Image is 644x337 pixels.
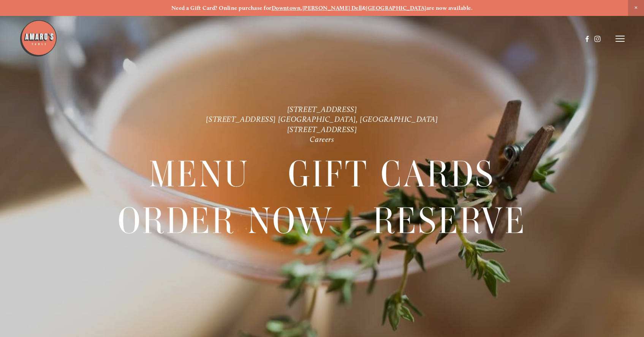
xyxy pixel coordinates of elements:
a: Reserve [373,198,526,244]
strong: Need a Gift Card? Online purchase for [171,5,272,11]
a: Downtown [272,5,301,11]
a: [PERSON_NAME] Dell [302,5,362,11]
a: Menu [149,151,249,197]
span: Gift Cards [288,151,495,198]
a: Careers [310,135,334,144]
a: [STREET_ADDRESS] [287,105,357,114]
strong: , [301,5,302,11]
a: [GEOGRAPHIC_DATA] [366,5,426,11]
span: Menu [149,151,249,198]
a: [STREET_ADDRESS] [287,125,357,134]
a: [STREET_ADDRESS] [GEOGRAPHIC_DATA], [GEOGRAPHIC_DATA] [206,115,438,124]
strong: are now available. [426,5,473,11]
img: Amaro's Table [19,19,57,57]
a: Gift Cards [288,151,495,197]
a: Order Now [118,198,334,244]
strong: & [362,5,366,11]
